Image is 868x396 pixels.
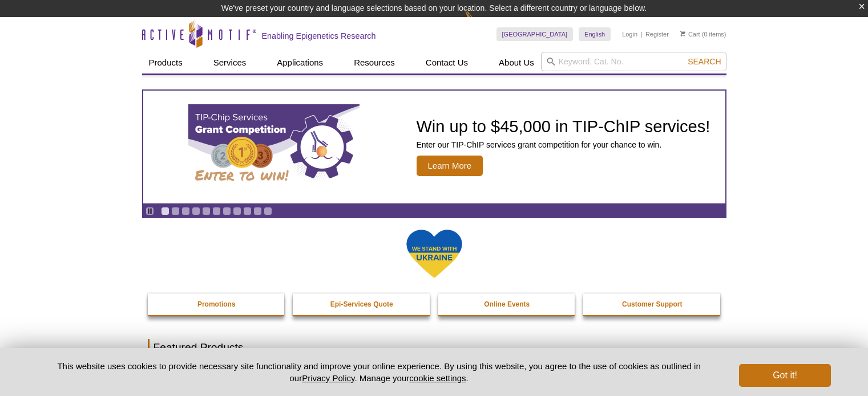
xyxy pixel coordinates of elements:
[192,207,200,215] a: Go to slide 4
[680,27,726,41] li: (0 items)
[417,118,710,135] h2: Win up to $45,000 in TIP-ChIP services!
[541,52,726,71] input: Keyword, Cat. No.
[188,104,360,190] img: TIP-ChIP Services Grant Competition
[212,207,221,215] a: Go to slide 6
[409,373,466,383] button: cookie settings
[406,228,463,279] img: We Stand With Ukraine
[641,27,643,41] li: |
[484,300,530,308] strong: Online Events
[142,52,189,74] a: Products
[579,27,611,41] a: English
[622,300,682,308] strong: Customer Support
[419,52,475,74] a: Contact Us
[465,9,495,35] img: Change Here
[243,207,252,215] a: Go to slide 9
[684,56,724,67] button: Search
[645,30,669,38] a: Register
[161,207,169,215] a: Go to slide 1
[688,57,721,66] span: Search
[38,360,721,384] p: This website uses cookies to provide necessary site functionality and improve your online experie...
[202,207,211,215] a: Go to slide 5
[293,293,431,315] a: Epi-Services Quote
[143,91,725,203] a: TIP-ChIP Services Grant Competition Win up to $45,000 in TIP-ChIP services! Enter our TIP-ChIP se...
[262,31,376,41] h2: Enabling Epigenetics Research
[148,339,721,356] h2: Featured Products
[181,207,190,215] a: Go to slide 3
[270,52,330,74] a: Applications
[496,27,574,41] a: [GEOGRAPHIC_DATA]
[622,30,637,38] a: Login
[583,293,721,315] a: Customer Support
[330,300,393,308] strong: Epi-Services Quote
[492,52,541,74] a: About Us
[253,207,262,215] a: Go to slide 10
[264,207,272,215] a: Go to slide 11
[417,140,710,150] p: Enter our TIP-ChIP services grant competition for your chance to win.
[197,300,236,308] strong: Promotions
[148,293,286,315] a: Promotions
[680,30,700,38] a: Cart
[171,207,180,215] a: Go to slide 2
[347,52,402,74] a: Resources
[302,373,354,383] a: Privacy Policy
[143,91,725,203] article: TIP-ChIP Services Grant Competition
[438,293,576,315] a: Online Events
[417,156,483,176] span: Learn More
[223,207,231,215] a: Go to slide 7
[207,52,253,74] a: Services
[739,364,830,387] button: Got it!
[146,207,154,215] a: Toggle autoplay
[680,31,685,36] img: Your Cart
[233,207,241,215] a: Go to slide 8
